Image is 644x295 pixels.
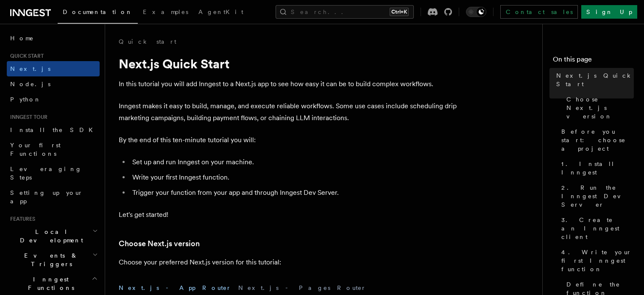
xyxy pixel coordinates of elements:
span: Python [10,96,41,103]
span: Choose Next.js version [566,95,634,121]
a: Documentation [58,3,138,24]
a: Choose Next.js version [563,92,634,124]
a: Python [7,92,100,107]
button: Search...Ctrl+K [276,5,414,19]
a: Your first Functions [7,138,100,161]
kbd: Ctrl+K [390,8,409,16]
a: Examples [138,3,193,23]
p: In this tutorial you will add Inngest to a Next.js app to see how easy it can be to build complex... [119,78,458,90]
a: Sign Up [581,5,637,19]
span: Quick start [7,53,44,59]
span: Install the SDK [10,126,98,133]
a: Leveraging Steps [7,161,100,185]
span: 1. Install Inngest [561,160,634,177]
p: Let's get started! [119,209,458,221]
p: By the end of this ten-minute tutorial you will: [119,134,458,146]
span: 2. Run the Inngest Dev Server [561,183,634,209]
button: Events & Triggers [7,248,100,272]
p: Choose your preferred Next.js version for this tutorial: [119,256,458,268]
button: Local Development [7,224,100,248]
span: Events & Triggers [7,251,92,268]
li: Trigger your function from your app and through Inngest Dev Server. [130,187,458,199]
span: Features [7,216,35,222]
a: Install the SDK [7,122,100,138]
h4: On this page [553,54,634,68]
span: Next.js [10,65,50,72]
span: Examples [143,8,188,15]
span: 4. Write your first Inngest function [561,248,634,273]
a: 4. Write your first Inngest function [558,244,634,277]
li: Write your first Inngest function. [130,171,458,183]
span: Your first Functions [10,142,61,157]
span: AgentKit [198,8,243,15]
span: Leveraging Steps [10,166,82,181]
a: 3. Create an Inngest client [558,212,634,244]
span: Inngest Functions [7,275,92,292]
li: Set up and run Inngest on your machine. [130,156,458,168]
a: Before you start: choose a project [558,124,634,156]
a: 1. Install Inngest [558,156,634,180]
a: Setting up your app [7,185,100,209]
a: Contact sales [500,5,578,19]
button: Toggle dark mode [466,7,486,17]
p: Inngest makes it easy to build, manage, and execute reliable workflows. Some use cases include sc... [119,100,458,124]
a: Next.js [7,61,100,76]
a: Next.js Quick Start [553,68,634,92]
a: AgentKit [193,3,248,23]
h1: Next.js Quick Start [119,56,458,71]
a: Choose Next.js version [119,238,200,250]
a: Home [7,31,100,46]
span: Documentation [63,8,133,15]
span: Home [10,34,34,42]
a: Quick start [119,37,176,46]
span: Next.js Quick Start [556,71,634,88]
span: Setting up your app [10,189,83,205]
span: 3. Create an Inngest client [561,216,634,241]
span: Local Development [7,228,92,244]
span: Node.js [10,81,50,87]
a: Node.js [7,76,100,92]
span: Before you start: choose a project [561,127,634,153]
span: Inngest tour [7,114,47,121]
a: 2. Run the Inngest Dev Server [558,180,634,212]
